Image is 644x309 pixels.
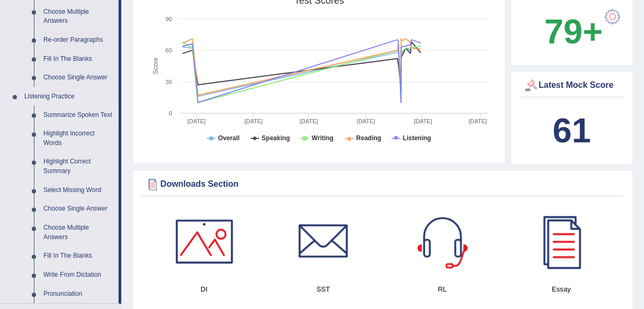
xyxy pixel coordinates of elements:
[39,200,119,219] a: Choose Single Answer
[39,219,119,247] a: Choose Multiple Answers
[39,68,119,87] a: Choose Single Answer
[269,284,378,295] h4: SST
[39,3,119,31] a: Choose Multiple Answers
[39,181,119,201] a: Select Missing Word
[507,284,616,295] h4: Essay
[166,47,172,53] text: 60
[166,79,172,85] text: 30
[39,266,119,285] a: Write From Dictation
[187,118,206,124] tspan: [DATE]
[356,135,381,142] tspan: Reading
[300,118,318,124] tspan: [DATE]
[414,118,433,124] tspan: [DATE]
[39,50,119,69] a: Fill In The Blanks
[39,285,119,304] a: Pronunciation
[388,284,497,295] h4: RL
[145,177,621,193] div: Downloads Section
[153,58,160,75] tspan: Score
[39,31,119,50] a: Re-order Paragraphs
[39,153,119,181] a: Highlight Correct Summary
[39,125,119,153] a: Highlight Incorrect Words
[245,118,263,124] tspan: [DATE]
[544,12,603,51] b: 79+
[218,135,240,142] tspan: Overall
[523,78,622,94] div: Latest Mock Score
[403,135,431,142] tspan: Listening
[169,110,172,116] text: 0
[39,106,119,125] a: Summarize Spoken Text
[39,247,119,266] a: Fill In The Blanks
[469,118,487,124] tspan: [DATE]
[20,87,119,106] a: Listening Practice
[150,284,258,295] h4: DI
[262,135,290,142] tspan: Speaking
[553,112,591,150] b: 61
[312,135,334,142] tspan: Writing
[357,118,375,124] tspan: [DATE]
[166,16,172,22] text: 90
